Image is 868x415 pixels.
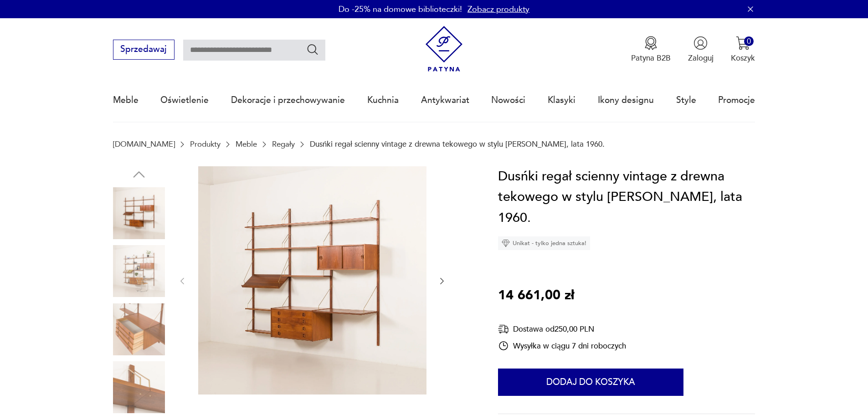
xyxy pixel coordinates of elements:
[736,36,750,50] img: Ikona koszyka
[631,36,671,63] a: Ikona medaluPatyna B2B
[731,53,755,63] p: Koszyk
[421,79,469,121] a: Antykwariat
[367,79,399,121] a: Kuchnia
[272,140,295,149] a: Regały
[598,79,654,121] a: Ikony designu
[236,140,257,149] a: Meble
[718,79,755,121] a: Promocje
[498,236,590,250] div: Unikat - tylko jedna sztuka!
[688,53,714,63] p: Zaloguj
[498,369,683,396] button: Dodaj do koszyka
[467,4,529,15] a: Zobacz produkty
[113,79,139,121] a: Meble
[491,79,525,121] a: Nowości
[498,323,509,335] img: Ikona dostawy
[744,36,754,46] div: 0
[731,36,755,63] button: 0Koszyk
[113,40,175,60] button: Sprzedawaj
[113,303,165,355] img: Zdjęcie produktu Dusńki regał scienny vintage z drewna tekowego w stylu Poul Cadovius, lata 1960.
[688,36,714,63] button: Zaloguj
[113,245,165,297] img: Zdjęcie produktu Dusńki regał scienny vintage z drewna tekowego w stylu Poul Cadovius, lata 1960.
[498,323,626,335] div: Dostawa od 250,00 PLN
[421,26,467,72] img: Patyna - sklep z meblami i dekoracjami vintage
[644,36,658,50] img: Ikona medalu
[631,53,671,63] p: Patyna B2B
[339,4,462,15] p: Do -25% na domowe biblioteczki!
[231,79,345,121] a: Dekoracje i przechowywanie
[310,140,605,149] p: Dusńki regał scienny vintage z drewna tekowego w stylu [PERSON_NAME], lata 1960.
[548,79,575,121] a: Klasyki
[306,43,319,56] button: Szukaj
[113,46,175,54] a: Sprzedawaj
[631,36,671,63] button: Patyna B2B
[693,36,708,50] img: Ikonka użytkownika
[160,79,209,121] a: Oświetlenie
[190,140,221,149] a: Produkty
[498,340,626,351] div: Wysyłka w ciągu 7 dni roboczych
[502,239,510,247] img: Ikona diamentu
[198,166,426,395] img: Zdjęcie produktu Dusńki regał scienny vintage z drewna tekowego w stylu Poul Cadovius, lata 1960.
[676,79,696,121] a: Style
[113,140,175,149] a: [DOMAIN_NAME]
[113,187,165,239] img: Zdjęcie produktu Dusńki regał scienny vintage z drewna tekowego w stylu Poul Cadovius, lata 1960.
[498,166,755,229] h1: Dusńki regał scienny vintage z drewna tekowego w stylu [PERSON_NAME], lata 1960.
[498,285,574,306] p: 14 661,00 zł
[113,361,165,413] img: Zdjęcie produktu Dusńki regał scienny vintage z drewna tekowego w stylu Poul Cadovius, lata 1960.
